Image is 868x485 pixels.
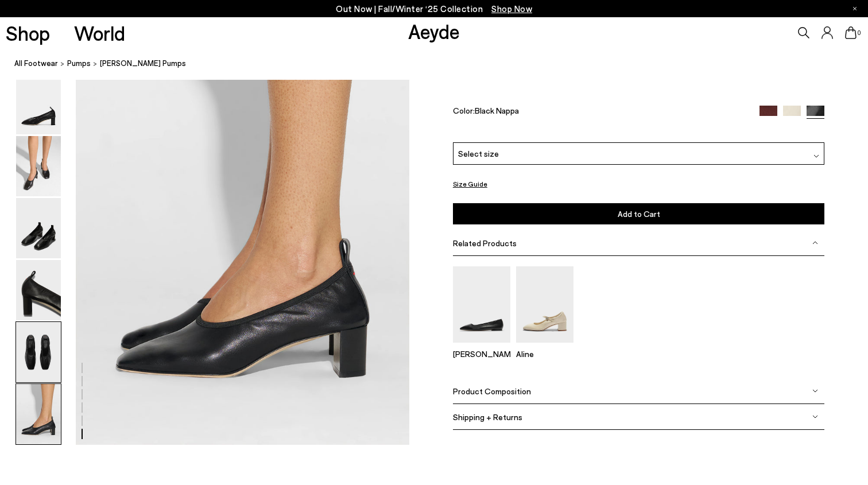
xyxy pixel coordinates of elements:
[16,322,61,382] img: Narissa Ruched Pumps - Image 5
[16,136,61,196] img: Narissa Ruched Pumps - Image 2
[475,106,519,115] span: Black Nappa
[812,240,818,246] img: svg%3E
[453,238,517,248] span: Related Products
[408,19,460,43] a: Aeyde
[453,349,510,359] p: [PERSON_NAME]
[453,266,510,343] img: Ida Leather Square-Toe Flats
[516,335,573,359] a: Aline Leather Mary-Jane Pumps Aline
[6,23,50,43] a: Shop
[336,2,532,16] p: Out Now | Fall/Winter ‘25 Collection
[453,177,487,191] button: Size Guide
[16,198,61,258] img: Narissa Ruched Pumps - Image 3
[491,3,532,14] span: Navigate to /collections/new-in
[14,48,868,80] nav: breadcrumb
[16,74,61,134] img: Narissa Ruched Pumps - Image 1
[74,23,125,43] a: World
[453,335,510,359] a: Ida Leather Square-Toe Flats [PERSON_NAME]
[812,388,818,394] img: svg%3E
[516,266,573,343] img: Aline Leather Mary-Jane Pumps
[857,30,862,36] span: 0
[67,59,91,68] span: pumps
[845,26,857,39] a: 0
[453,412,522,422] span: Shipping + Returns
[67,57,91,69] a: pumps
[458,148,499,160] span: Select size
[453,203,825,224] button: Add to Cart
[16,384,61,444] img: Narissa Ruched Pumps - Image 6
[453,386,531,396] span: Product Composition
[813,153,819,159] img: svg%3E
[14,57,58,69] a: All Footwear
[453,106,747,119] div: Color:
[100,57,186,69] span: [PERSON_NAME] Pumps
[16,260,61,320] img: Narissa Ruched Pumps - Image 4
[812,414,818,420] img: svg%3E
[618,209,660,219] span: Add to Cart
[516,349,573,359] p: Aline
